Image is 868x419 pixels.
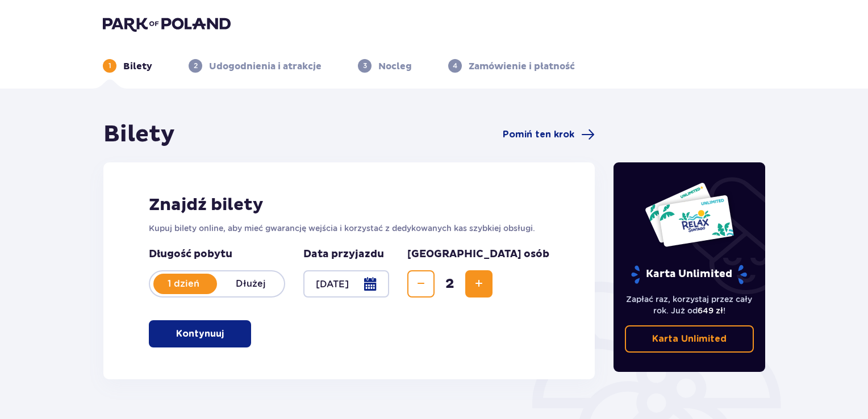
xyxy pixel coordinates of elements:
p: Dłużej [217,278,284,290]
p: 2 [194,61,198,71]
p: [GEOGRAPHIC_DATA] osób [407,248,549,261]
span: 649 zł [698,306,723,315]
p: Nocleg [378,60,412,73]
button: Kontynuuj [149,320,251,347]
p: Długość pobytu [149,248,285,261]
button: Decrease [407,270,435,298]
button: Increase [465,270,493,298]
p: Kontynuuj [176,328,224,340]
p: 1 dzień [150,278,217,290]
h2: Znajdź bilety [149,194,549,216]
img: Park of Poland logo [103,16,231,32]
span: Pomiń ten krok [503,128,574,141]
p: 4 [453,61,457,71]
a: Pomiń ten krok [503,128,595,141]
p: Zamówienie i płatność [469,60,575,73]
p: Udogodnienia i atrakcje [209,60,322,73]
p: Data przyjazdu [303,248,384,261]
a: Karta Unlimited [625,325,754,353]
p: Bilety [123,60,152,73]
p: 1 [108,61,111,71]
p: 3 [363,61,367,71]
span: 2 [437,275,463,292]
h1: Bilety [103,120,175,149]
p: Zapłać raz, korzystaj przez cały rok. Już od ! [625,294,754,316]
p: Karta Unlimited [652,333,727,345]
p: Kupuj bilety online, aby mieć gwarancję wejścia i korzystać z dedykowanych kas szybkiej obsługi. [149,223,549,234]
p: Karta Unlimited [630,265,748,284]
